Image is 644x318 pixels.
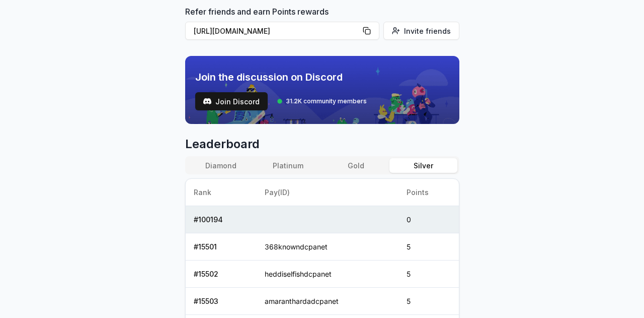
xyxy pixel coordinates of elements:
button: Diamond [187,158,255,173]
button: Join Discord [195,92,268,110]
img: test [203,97,211,105]
td: # 100194 [186,206,257,233]
span: Invite friends [404,26,451,36]
button: Invite friends [383,22,459,40]
td: 5 [398,261,459,288]
div: Refer friends and earn Points rewards [185,6,459,44]
button: [URL][DOMAIN_NAME] [185,22,379,40]
td: heddiselfishdcpanet [257,261,398,288]
img: discord_banner [185,56,459,124]
td: # 15501 [186,233,257,261]
th: Pay(ID) [257,179,398,206]
th: Points [398,179,459,206]
td: # 15502 [186,261,257,288]
td: amaranthardadcpanet [257,288,398,315]
span: Join Discord [215,96,260,107]
a: testJoin Discord [195,92,268,110]
td: 0 [398,206,459,233]
span: Leaderboard [185,136,459,152]
span: 31.2K community members [286,97,367,105]
td: 5 [398,233,459,261]
button: Silver [389,158,457,173]
button: Gold [322,158,389,173]
span: Join the discussion on Discord [195,70,367,84]
td: 5 [398,288,459,315]
button: Platinum [255,158,322,173]
th: Rank [186,179,257,206]
td: 368knowndcpanet [257,233,398,261]
td: # 15503 [186,288,257,315]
